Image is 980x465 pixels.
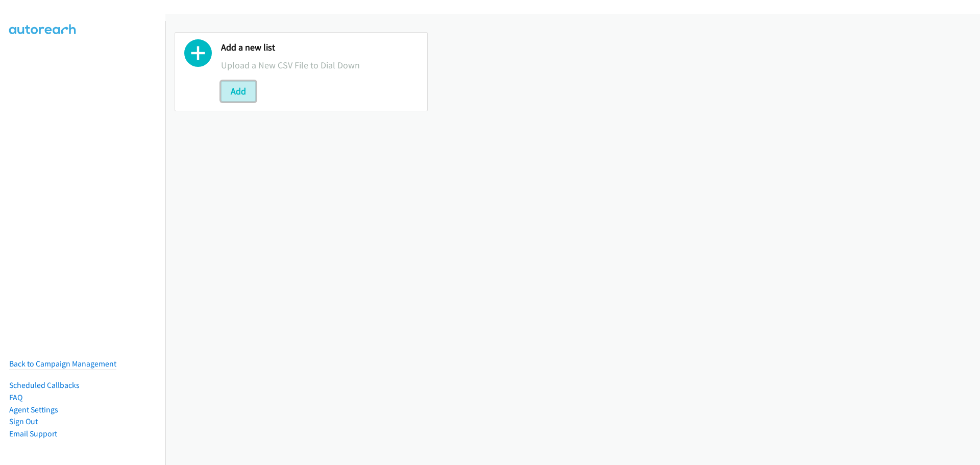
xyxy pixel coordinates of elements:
a: Agent Settings [9,405,58,414]
a: Scheduled Callbacks [9,380,80,390]
h2: Add a new list [221,42,418,54]
p: Upload a New CSV File to Dial Down [221,58,418,72]
a: FAQ [9,393,22,402]
a: Sign Out [9,417,38,426]
a: Email Support [9,429,57,438]
a: Back to Campaign Management [9,359,116,369]
button: Add [221,81,256,102]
